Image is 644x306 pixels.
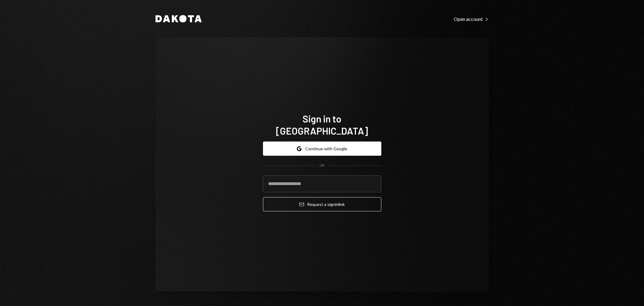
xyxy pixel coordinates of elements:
[319,163,325,168] div: OR
[454,16,489,22] div: Open account
[454,15,489,22] a: Open account
[263,112,381,137] h1: Sign in to [GEOGRAPHIC_DATA]
[263,142,381,156] button: Continue with Google
[263,197,381,211] button: Request a signinlink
